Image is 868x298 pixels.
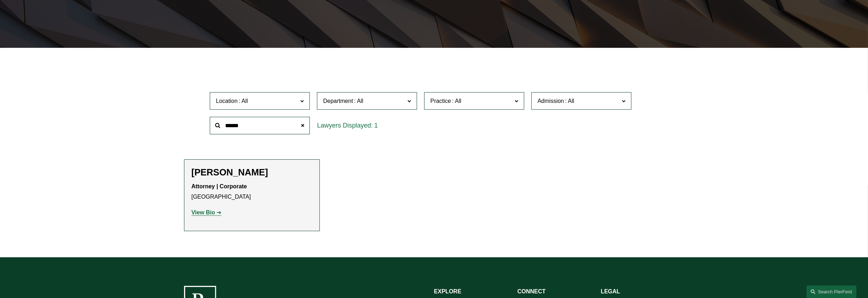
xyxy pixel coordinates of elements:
[807,285,857,298] a: Search this site
[323,98,353,104] span: Department
[192,209,222,215] a: View Bio
[517,288,546,294] strong: CONNECT
[216,98,238,104] span: Location
[374,122,378,129] span: 1
[601,288,620,294] strong: LEGAL
[192,182,312,202] p: [GEOGRAPHIC_DATA]
[537,98,564,104] span: Admission
[192,209,215,215] strong: View Bio
[430,98,451,104] span: Practice
[434,288,461,294] strong: EXPLORE
[192,167,312,178] h2: [PERSON_NAME]
[192,183,247,189] strong: Attorney | Corporate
